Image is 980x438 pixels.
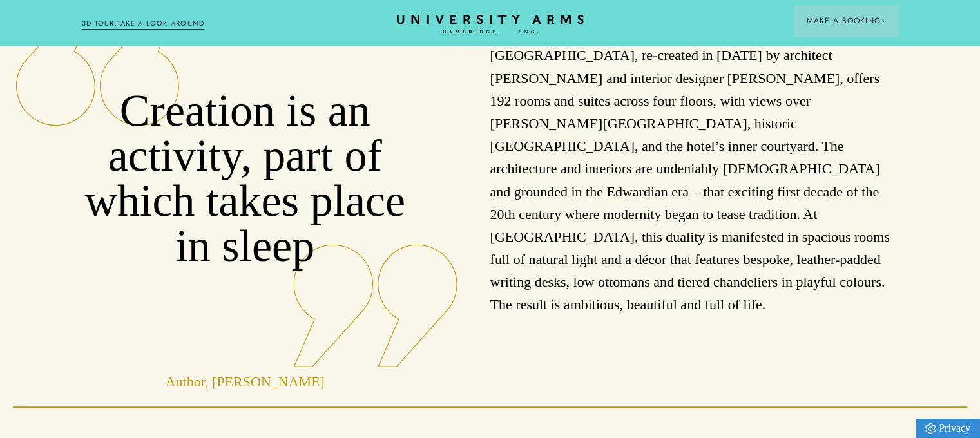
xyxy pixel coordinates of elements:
[881,19,885,23] img: Arrow icon
[807,15,885,26] span: Make a Booking
[82,44,408,313] h2: Creation is an activity, part of which takes place in sleep
[397,15,584,35] a: Home
[916,419,980,438] a: Privacy
[490,44,899,316] p: [GEOGRAPHIC_DATA], re-created in [DATE] by architect [PERSON_NAME] and interior designer [PERSON_...
[82,18,205,30] a: 3D TOUR:TAKE A LOOK AROUND
[794,5,898,36] button: Make a BookingArrow icon
[925,423,936,434] img: Privacy
[82,313,408,392] p: Author, [PERSON_NAME]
